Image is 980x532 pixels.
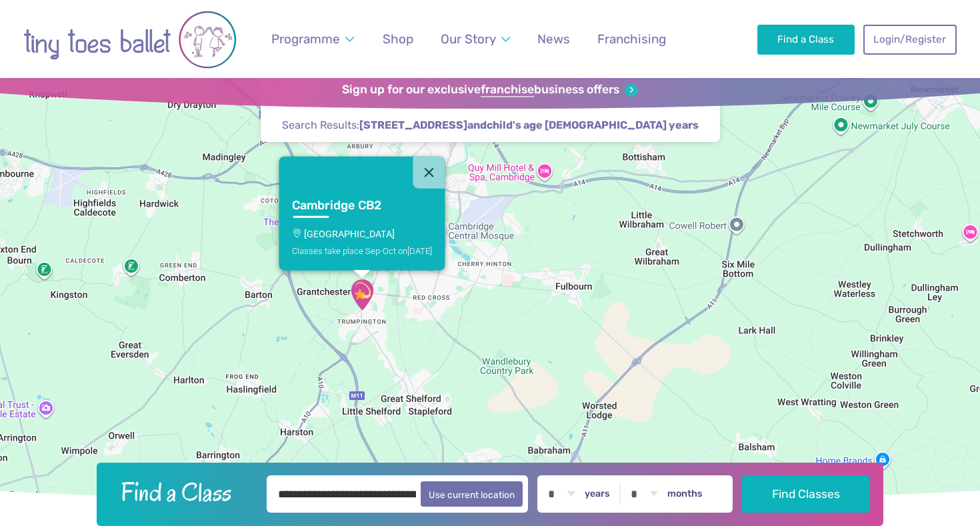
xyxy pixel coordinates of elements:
[3,488,47,505] a: Open this area in Google Maps (opens a new window)
[292,228,432,239] p: [GEOGRAPHIC_DATA]
[667,488,703,500] label: months
[345,278,379,311] div: Trumpington Village Hall
[279,188,445,270] a: Cambridge CB2[GEOGRAPHIC_DATA]Classes take place Sep-Oct on[DATE]
[537,31,570,47] span: News
[441,31,496,47] span: Our Story
[359,119,699,131] strong: and
[383,31,413,47] span: Shop
[742,475,871,513] button: Find Classes
[3,488,47,505] img: Google
[585,488,610,500] label: years
[292,245,432,255] div: Classes take place Sep-Oct on
[377,23,420,55] a: Shop
[591,23,672,55] a: Franchising
[407,245,432,255] span: [DATE]
[413,156,445,188] button: Close
[110,475,258,509] h2: Find a Class
[265,23,361,55] a: Programme
[487,118,699,133] span: child's age [DEMOGRAPHIC_DATA] years
[481,83,534,97] strong: franchise
[342,83,637,97] a: Sign up for our exclusivefranchisebusiness offers
[434,23,516,55] a: Our Story
[531,23,576,55] a: News
[359,118,467,133] span: [STREET_ADDRESS]
[292,198,408,213] h3: Cambridge CB2
[757,25,855,54] a: Find a Class
[23,8,237,71] img: tiny toes ballet
[271,31,340,47] span: Programme
[597,31,666,47] span: Franchising
[863,25,957,54] a: Login/Register
[421,481,523,507] button: Use current location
